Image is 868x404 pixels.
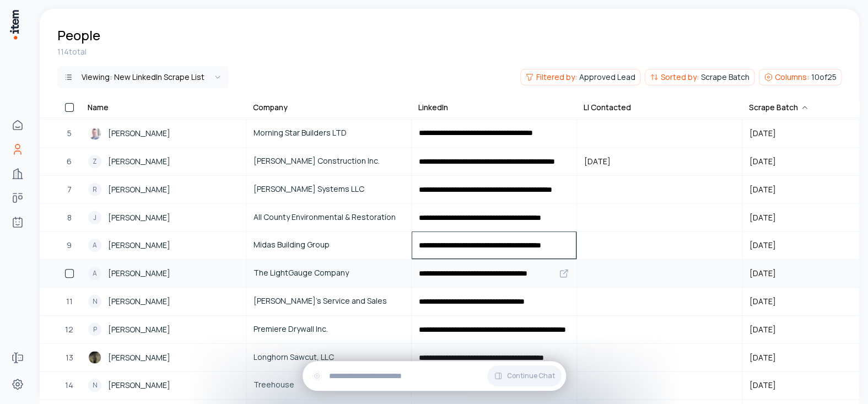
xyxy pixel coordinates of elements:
[584,102,631,113] div: LI Contacted
[520,69,640,85] button: Filtered by:Approved Lead
[418,102,448,113] div: LinkedIn
[579,72,635,83] span: Approved Lead
[88,102,109,113] div: Name
[759,69,842,85] button: Columns:10of25
[65,324,73,336] span: 12
[82,232,245,258] a: A[PERSON_NAME]
[82,204,245,230] a: J[PERSON_NAME]
[661,72,699,83] span: Sorted by:
[247,176,411,203] a: [PERSON_NAME] Systems LLC
[66,295,73,308] span: 11
[578,148,741,175] button: [DATE]
[7,114,29,136] a: Home
[247,204,411,230] a: All County Environmental & Restoration
[749,102,809,113] div: Scrape Batch
[247,148,411,175] a: [PERSON_NAME] Construction Inc.
[82,372,245,398] a: N[PERSON_NAME]
[108,155,170,168] span: [PERSON_NAME]
[536,72,577,83] span: Filtered by:
[303,361,566,391] div: Continue Chat
[254,155,404,167] span: [PERSON_NAME] Construction Inc.
[82,92,245,118] a: P[PERSON_NAME]
[108,295,170,308] span: [PERSON_NAME]
[88,127,101,140] img: Blake Cummins
[88,323,101,336] div: P
[82,316,245,343] a: P[PERSON_NAME]
[247,92,411,118] a: [PERSON_NAME] Group Inc.
[254,211,404,223] span: All County Environmental & Restoration
[254,351,404,363] span: Longhorn Sawcut, LLC
[247,344,411,370] a: Longhorn Sawcut, LLC
[108,127,170,139] span: [PERSON_NAME]
[7,347,29,369] a: Forms
[88,379,101,392] div: N
[487,365,562,386] button: Continue Chat
[88,183,101,196] div: R
[57,46,842,57] div: 114 total
[247,232,411,258] a: Midas Building Group
[88,211,101,224] div: J
[7,187,29,209] a: Deals
[67,239,72,251] span: 9
[66,351,73,363] span: 13
[82,260,245,287] a: A[PERSON_NAME]
[82,120,245,147] a: Blake Cummins[PERSON_NAME]
[254,295,404,307] span: [PERSON_NAME]'s Service and Sales
[88,295,101,308] div: N
[108,211,170,223] span: [PERSON_NAME]
[254,183,404,195] span: [PERSON_NAME] Systems LLC
[9,9,20,40] img: Item Brain Logo
[254,127,404,139] span: Morning Star Builders LTD
[7,211,29,233] a: Agents
[65,379,73,391] span: 14
[7,138,29,160] a: People
[108,267,170,279] span: [PERSON_NAME]
[254,323,404,335] span: Premiere Drywall Inc.
[67,155,72,168] span: 6
[108,239,170,251] span: [PERSON_NAME]
[82,344,245,370] a: Diego Yanez[PERSON_NAME]
[254,267,404,279] span: The LightGauge Company
[82,288,245,315] a: N[PERSON_NAME]
[775,72,809,83] span: Columns:
[253,102,288,113] div: Company
[507,371,555,380] span: Continue Chat
[88,351,101,364] img: Diego Yanez
[254,239,404,251] span: Midas Building Group
[7,373,29,395] a: Settings
[108,379,170,391] span: [PERSON_NAME]
[254,379,404,391] span: Treehouse
[108,324,170,336] span: [PERSON_NAME]
[57,26,100,44] h1: People
[82,176,245,203] a: R[PERSON_NAME]
[645,69,754,85] button: Sorted by:Scrape Batch
[247,316,411,343] a: Premiere Drywall Inc.
[247,288,411,315] a: [PERSON_NAME]'s Service and Sales
[247,372,411,398] a: Treehouse
[701,72,750,83] span: Scrape Batch
[88,267,101,280] div: A
[82,148,245,175] a: Z[PERSON_NAME]
[108,351,170,363] span: [PERSON_NAME]
[247,120,411,147] a: Morning Star Builders LTD
[67,184,72,196] span: 7
[108,184,170,196] span: [PERSON_NAME]
[247,260,411,287] a: The LightGauge Company
[67,211,72,223] span: 8
[88,239,101,252] div: A
[67,127,72,139] span: 5
[7,163,29,185] a: Companies
[811,72,837,83] span: 10 of 25
[88,155,101,168] div: Z
[82,72,204,83] div: Viewing:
